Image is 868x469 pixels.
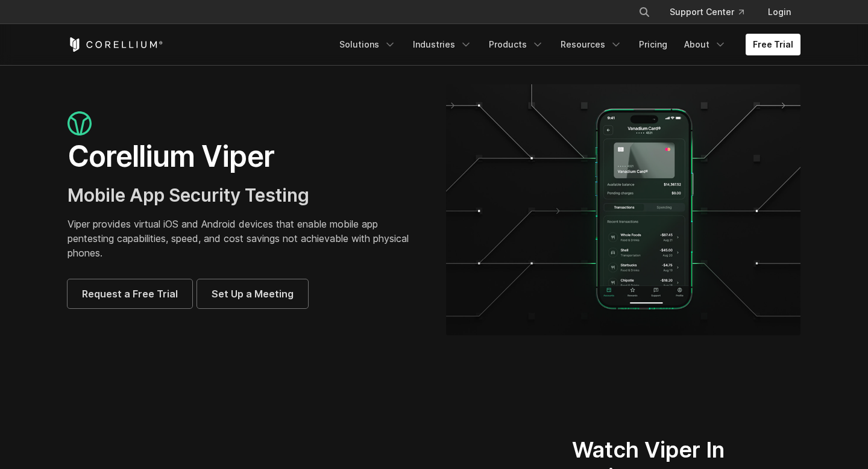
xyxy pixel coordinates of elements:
[68,279,192,308] a: Request a Free Trial
[332,34,800,55] div: Navigation Menu
[446,84,800,335] img: viper_hero
[624,1,800,23] div: Navigation Menu
[660,1,753,23] a: Support Center
[632,34,675,55] a: Pricing
[68,217,422,260] p: Viper provides virtual iOS and Android devices that enable mobile app pentesting capabilities, sp...
[197,279,308,308] a: Set Up a Meeting
[677,34,734,55] a: About
[68,37,163,52] a: Corellium Home
[332,34,403,55] a: Solutions
[746,34,800,55] a: Free Trial
[482,34,551,55] a: Products
[68,111,92,136] img: viper_icon_large
[634,1,655,23] button: Search
[82,287,178,301] span: Request a Free Trial
[68,184,309,206] span: Mobile App Security Testing
[553,34,629,55] a: Resources
[758,1,800,23] a: Login
[406,34,479,55] a: Industries
[68,138,422,175] h1: Corellium Viper
[212,287,294,301] span: Set Up a Meeting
